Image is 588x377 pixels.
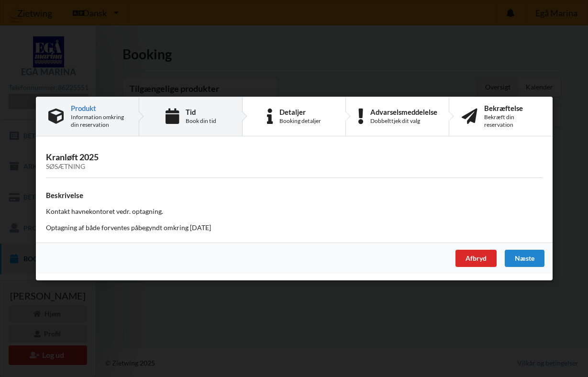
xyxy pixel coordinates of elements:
[46,191,543,200] h4: Beskrivelse
[279,108,321,116] div: Detaljer
[185,108,216,116] div: Tid
[185,117,216,125] div: Book din tid
[71,104,126,112] div: Produkt
[370,117,437,125] div: Dobbelttjek dit valg
[279,117,321,125] div: Booking detaljer
[504,250,544,267] div: Næste
[484,104,540,112] div: Bekræftelse
[455,250,496,267] div: Afbryd
[46,223,543,233] p: Optagning af både forventes påbegyndt omkring [DATE]
[370,108,437,116] div: Advarselsmeddelelse
[46,163,543,171] div: Søsætning
[46,207,543,216] p: Kontakt havnekontoret vedr. optagning.
[46,152,543,171] h3: Kranløft 2025
[484,113,540,129] div: Bekræft din reservation
[71,113,126,129] div: Information omkring din reservation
